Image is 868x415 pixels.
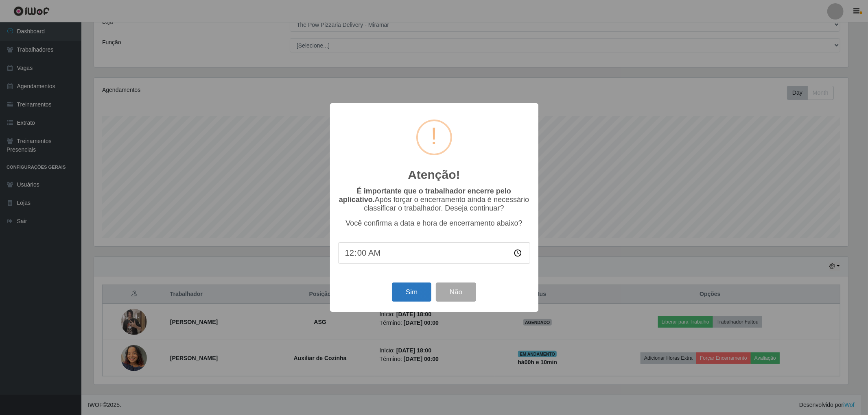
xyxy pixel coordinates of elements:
[408,167,460,182] h2: Atenção!
[338,219,530,228] p: Você confirma a data e hora de encerramento abaixo?
[436,282,476,302] button: Não
[392,282,431,302] button: Sim
[339,187,511,204] b: É importante que o trabalhador encerre pelo aplicativo.
[338,187,530,213] p: Após forçar o encerramento ainda é necessário classificar o trabalhador. Deseja continuar?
